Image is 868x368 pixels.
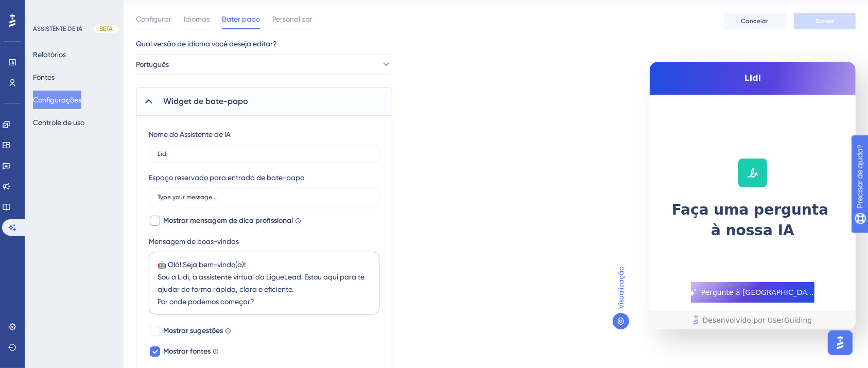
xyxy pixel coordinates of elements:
font: Mostrar fontes [163,347,211,356]
button: Salvar [794,13,856,29]
font: Espaço reservado para entrada de bate-papo [149,173,304,182]
font: Pergunte à [GEOGRAPHIC_DATA] [701,288,818,296]
font: Salvar [815,17,834,25]
button: Botão Pergunte à IA [691,282,814,303]
font: Precisar de ajuda? [24,5,89,12]
font: Mostrar sugestões [163,326,223,335]
font: Qual versão de idioma você deseja editar? [136,40,277,48]
font: Cancelar [741,17,769,25]
button: Controle de uso [33,113,84,132]
font: Português [136,60,169,68]
iframe: Iniciador do Assistente de IA do UserGuiding [825,327,856,358]
font: Widget de bate-papo [163,96,248,106]
button: Cancelar [724,13,786,29]
input: Assistente de IA [158,150,371,157]
font: Controle de uso [33,118,84,127]
font: Bater papo [222,15,260,23]
button: Fontes [33,68,55,86]
img: imagem-do-lançador-texto-alternativo [741,162,764,184]
font: Mensagem de boas-vindas [149,237,239,246]
button: Português [136,54,391,75]
font: Idiomas [184,15,210,23]
font: Relatórios [33,50,66,59]
font: Faça uma pergunta à nossa IA [672,201,834,239]
font: Lidi [744,73,761,83]
font: Personalizar [272,15,313,23]
input: Digite sua mensagem... [158,194,371,201]
font: Configurar [136,15,171,23]
font: Visualização [617,267,625,309]
font: Desenvolvido por UserGuiding [703,316,812,324]
font: Configurações [33,96,81,104]
font: BETA [99,25,113,32]
font: Fontes [33,73,55,81]
button: Relatórios [33,45,66,64]
font: Nome do Assistente de IA [149,130,231,138]
font: ASSISTENTE DE IA [33,25,82,32]
button: Configurações [33,91,81,109]
a: Desenvolvido por UserGuiding [650,311,856,329]
textarea: 🤖 Olá! Seja bem-vindo(a)! Sou a Lidi, a assistente virtual da LigueLead. Estou aqui para te ajuda... [149,252,379,314]
font: Mostrar mensagem de dica profissional [163,216,293,225]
